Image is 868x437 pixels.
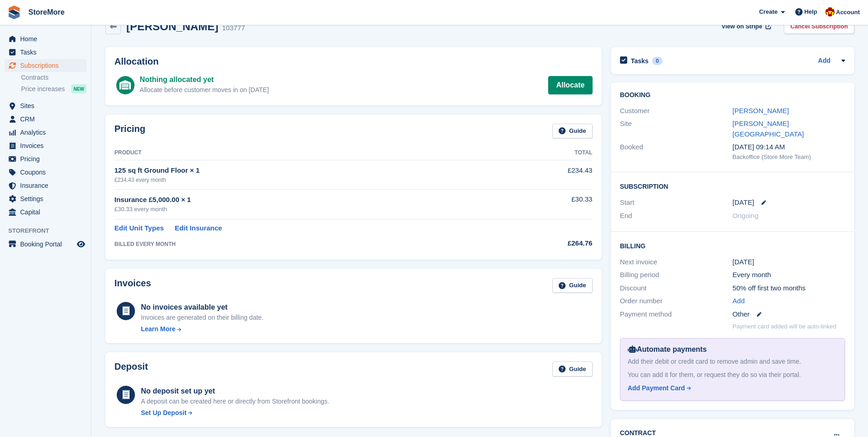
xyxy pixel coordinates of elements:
h2: Invoices [114,278,151,293]
div: £234.43 every month [114,176,503,184]
a: Price increases NEW [21,84,86,94]
div: You can add it for them, or request they do so via their portal. [628,370,837,380]
div: [DATE] [733,257,845,268]
div: £264.76 [503,238,593,249]
h2: Pricing [114,124,146,139]
a: Add [818,56,830,66]
div: Site [620,119,733,139]
time: 2025-09-15 00:00:00 UTC [733,197,754,208]
a: menu [5,33,86,45]
span: Storefront [8,226,91,235]
a: menu [5,113,86,126]
a: [PERSON_NAME][GEOGRAPHIC_DATA] [733,120,804,138]
div: No invoices available yet [141,302,264,313]
span: CRM [20,113,75,126]
a: Learn More [141,324,264,334]
div: £30.33 every month [114,205,503,214]
span: Analytics [20,126,75,139]
a: StoreMore [25,5,68,20]
h2: Booking [620,92,845,99]
th: Product [114,146,503,160]
h2: Allocation [114,56,593,67]
div: NEW [71,84,86,93]
div: Customer [620,106,733,116]
h2: [PERSON_NAME] [126,20,218,33]
span: Sites [20,99,75,112]
div: Booked [620,142,733,161]
div: Learn More [141,324,175,334]
span: Booking Portal [20,238,75,251]
div: Automate payments [628,344,837,355]
span: Create [759,7,777,16]
div: Allocate before customer moves in on [DATE] [140,85,269,95]
th: Total [503,146,593,160]
a: menu [5,166,86,179]
h2: Subscription [620,181,845,191]
a: Guide [552,124,593,139]
span: Pricing [20,153,75,165]
span: Home [20,33,75,45]
div: [DATE] 09:14 AM [733,142,845,153]
div: Add their debit or credit card to remove admin and save time. [628,357,837,366]
span: View on Stripe [722,22,762,31]
div: Insurance £5,000.00 × 1 [114,195,503,205]
a: View on Stripe [718,19,773,34]
div: Discount [620,283,733,294]
a: menu [5,126,86,139]
p: A deposit can be created here or directly from Storefront bookings. [141,397,329,406]
a: Add [733,296,745,306]
a: Edit Insurance [175,223,222,234]
div: Next invoice [620,257,733,268]
a: Contracts [21,73,86,82]
img: Store More Team [825,7,835,16]
h2: Deposit [114,361,148,377]
span: Subscriptions [20,59,75,72]
a: menu [5,139,86,152]
td: £234.43 [503,160,593,189]
a: Add Payment Card [628,383,834,393]
a: menu [5,238,86,251]
span: Help [804,7,817,16]
span: Ongoing [733,212,759,219]
a: menu [5,46,86,59]
h2: Tasks [631,57,649,65]
a: menu [5,99,86,112]
div: Backoffice (Store More Team) [733,153,845,162]
a: Guide [552,361,593,377]
span: Tasks [20,46,75,59]
div: Set Up Deposit [141,408,187,418]
span: Coupons [20,166,75,179]
a: menu [5,153,86,165]
td: £30.33 [503,189,593,219]
div: Billing period [620,270,733,280]
div: Order number [620,296,733,306]
p: Payment card added will be auto-linked [733,322,836,331]
span: Account [836,8,860,17]
div: Payment method [620,309,733,320]
div: 125 sq ft Ground Floor × 1 [114,165,503,176]
a: Guide [552,278,593,293]
div: End [620,211,733,221]
a: menu [5,206,86,218]
a: [PERSON_NAME] [733,107,789,115]
span: Invoices [20,139,75,152]
a: menu [5,59,86,72]
a: Preview store [75,239,86,250]
div: BILLED EVERY MONTH [114,240,503,248]
div: 103777 [222,23,245,33]
h2: Billing [620,241,845,250]
a: Cancel Subscription [784,19,854,34]
img: stora-icon-8386f47178a22dfd0bd8f6a31ec36ba5ce8667c1dd55bd0f319d3a0aa187defe.svg [7,5,21,19]
div: 0 [652,57,663,65]
a: Edit Unit Types [114,223,164,234]
div: Every month [733,270,845,280]
div: Nothing allocated yet [140,74,269,85]
div: 50% off first two months [733,283,845,294]
div: Other [733,309,845,320]
div: Add Payment Card [628,383,685,393]
a: menu [5,179,86,192]
div: Start [620,197,733,208]
div: No deposit set up yet [141,386,329,397]
div: Invoices are generated on their billing date. [141,313,264,322]
a: Set Up Deposit [141,408,329,418]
